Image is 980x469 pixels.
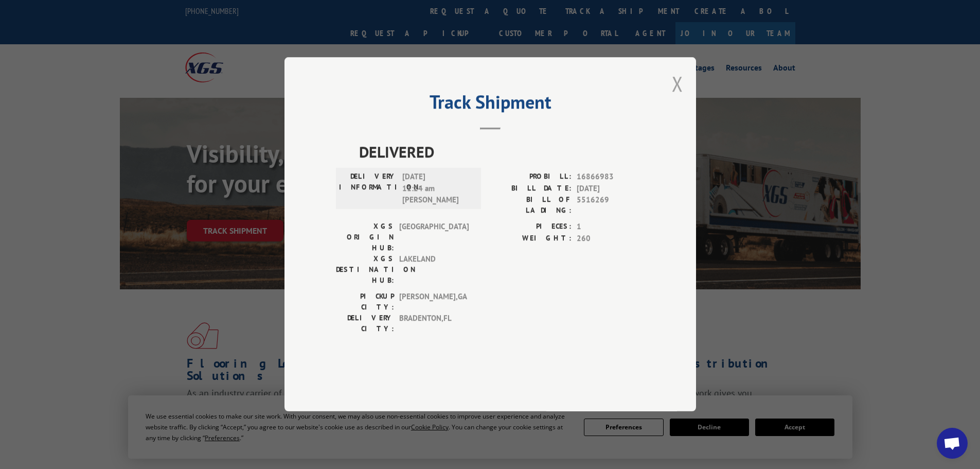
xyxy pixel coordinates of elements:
[336,313,394,335] label: DELIVERY CITY:
[577,171,645,183] span: 16866983
[577,195,645,216] span: 5516269
[336,221,394,254] label: XGS ORIGIN HUB:
[399,221,469,254] span: [GEOGRAPHIC_DATA]
[490,233,572,245] label: WEIGHT:
[490,195,572,216] label: BILL OF LADING:
[336,95,645,114] h2: Track Shipment
[336,291,394,313] label: PICKUP CITY:
[490,171,572,183] label: PROBILL:
[336,254,394,286] label: XGS DESTINATION HUB:
[399,313,469,335] span: BRADENTON , FL
[937,428,968,459] div: Open chat
[490,183,572,195] label: BILL DATE:
[402,171,472,206] span: [DATE] 11:24 am [PERSON_NAME]
[490,221,572,233] label: PIECES:
[672,70,683,97] button: Close modal
[359,141,645,164] span: DELIVERED
[339,171,397,206] label: DELIVERY INFORMATION:
[577,221,645,233] span: 1
[577,183,645,195] span: [DATE]
[399,291,469,313] span: [PERSON_NAME] , GA
[577,233,645,245] span: 260
[399,254,469,286] span: LAKELAND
